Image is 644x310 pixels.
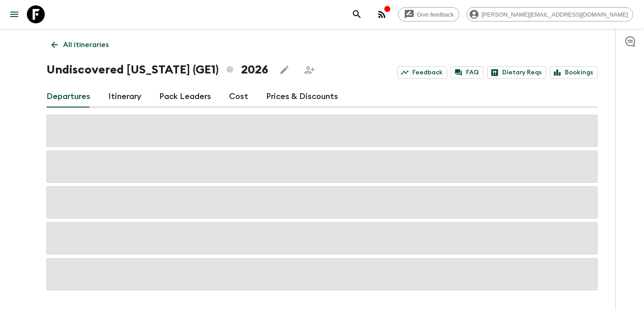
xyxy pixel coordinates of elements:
[266,86,338,108] a: Prices & Discounts
[412,11,459,18] span: Give feedback
[275,61,293,79] button: Edit this itinerary
[487,66,546,79] a: Dietary Reqs
[398,7,459,22] a: Give feedback
[301,61,318,79] span: Share this itinerary
[397,66,447,79] a: Feedback
[466,7,633,22] div: [PERSON_NAME][EMAIL_ADDRESS][DOMAIN_NAME]
[477,11,633,18] span: [PERSON_NAME][EMAIL_ADDRESS][DOMAIN_NAME]
[47,86,90,108] a: Departures
[47,36,114,54] a: All itineraries
[5,5,23,23] button: menu
[47,61,268,79] h1: Undiscovered [US_STATE] (GE1) 2026
[229,86,248,108] a: Cost
[63,39,109,50] p: All itineraries
[159,86,211,108] a: Pack Leaders
[550,66,597,79] a: Bookings
[348,5,366,23] button: search adventures
[451,66,483,79] a: FAQ
[108,86,141,108] a: Itinerary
